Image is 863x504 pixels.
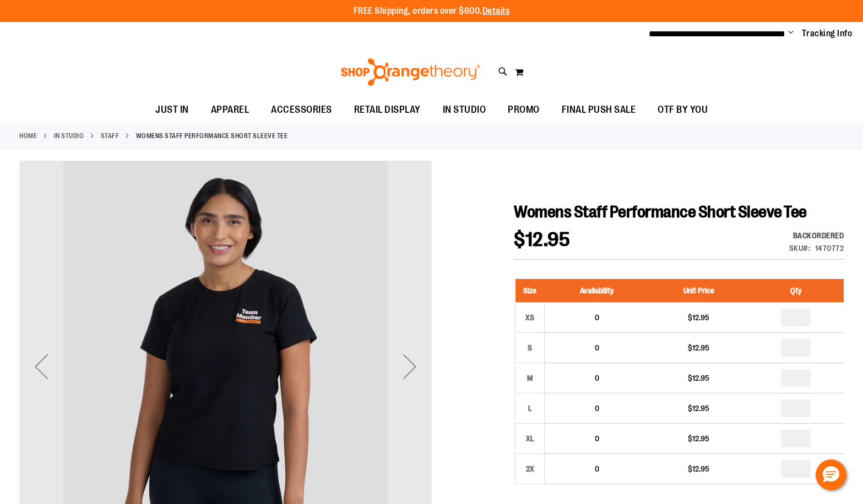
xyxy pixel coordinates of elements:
div: Availability [789,230,844,241]
div: XL [522,430,538,447]
span: 0 [595,374,599,382]
th: Availability [545,279,650,303]
a: Home [19,131,37,141]
div: $12.95 [655,342,742,353]
a: RETAIL DISPLAY [343,97,432,123]
p: FREE Shipping, orders over $600. [354,5,510,18]
button: Hello, have a question? Let’s chat. [816,459,846,490]
span: JUST IN [155,97,189,122]
div: $12.95 [655,312,742,323]
div: M [522,370,538,386]
span: Womens Staff Performance Short Sleeve Tee [514,202,807,221]
span: APPAREL [211,97,249,122]
a: FINAL PUSH SALE [551,97,647,123]
span: 0 [595,434,599,443]
span: OTF BY YOU [658,97,708,122]
strong: SKU [789,244,811,253]
span: 0 [595,464,599,473]
a: APPAREL [200,97,260,123]
strong: Womens Staff Performance Short Sleeve Tee [136,131,288,141]
th: Unit Price [649,279,748,303]
span: 0 [595,343,599,352]
span: 0 [595,404,599,413]
div: $12.95 [655,463,742,474]
a: ACCESSORIES [260,97,343,123]
a: JUST IN [144,97,200,123]
div: XS [522,309,538,326]
span: $12.95 [514,228,570,251]
a: Details [482,6,510,16]
th: Qty [748,279,844,303]
span: PROMO [508,97,540,122]
a: Staff [101,131,120,141]
div: $12.95 [655,403,742,414]
div: L [522,400,538,417]
div: S [522,339,538,356]
button: Account menu [788,28,794,39]
div: Backordered [789,230,844,241]
div: 2X [522,461,538,477]
img: Shop Orangetheory [339,58,482,86]
span: 0 [595,313,599,322]
a: PROMO [497,97,551,123]
span: FINAL PUSH SALE [562,97,636,122]
a: Tracking Info [802,28,853,40]
span: ACCESSORIES [271,97,332,122]
a: IN STUDIO [432,97,497,122]
a: IN STUDIO [54,131,84,141]
span: RETAIL DISPLAY [354,97,421,122]
div: $12.95 [655,372,742,384]
div: $12.95 [655,433,742,444]
th: Size [515,279,545,303]
div: 1470772 [815,243,844,254]
span: IN STUDIO [443,97,486,122]
a: OTF BY YOU [647,97,719,123]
